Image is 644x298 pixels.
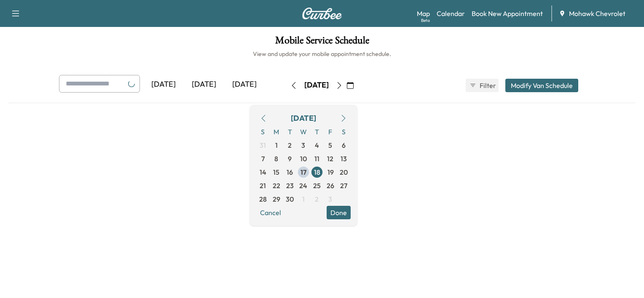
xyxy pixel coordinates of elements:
button: Filter [466,79,499,92]
span: 5 [329,140,333,150]
span: 18 [314,167,320,177]
span: 3 [329,194,333,204]
button: Modify Van Schedule [505,79,578,92]
a: Calendar [437,8,465,19]
span: 11 [314,154,319,164]
span: 23 [286,181,294,191]
span: 13 [341,154,347,164]
h6: View and update your mobile appointment schedule. [8,50,636,58]
span: 6 [342,140,346,150]
div: Beta [421,17,430,24]
button: Cancel [256,206,285,219]
span: 8 [275,154,279,164]
span: T [283,125,297,138]
a: Book New Appointment [472,8,543,19]
span: 28 [259,194,267,204]
span: 1 [275,140,278,150]
div: [DATE] [184,75,224,94]
span: 31 [260,140,266,150]
span: 22 [273,181,280,191]
span: Mohawk Chevrolet [569,8,625,19]
div: [DATE] [143,75,184,94]
span: 12 [327,154,334,164]
span: 15 [274,167,280,177]
span: 27 [341,181,348,191]
span: Filter [480,80,495,90]
span: 24 [300,181,308,191]
span: 4 [315,140,319,150]
span: S [337,125,351,138]
span: 7 [261,154,265,164]
span: 26 [327,181,334,191]
span: 14 [260,167,266,177]
span: 20 [340,167,348,177]
span: 29 [273,194,280,204]
span: 2 [288,140,292,150]
span: 9 [288,154,292,164]
button: Done [327,206,351,219]
span: 1 [302,194,305,204]
span: W [297,125,310,138]
div: [DATE] [304,80,329,90]
span: 16 [287,167,293,177]
a: MapBeta [417,8,430,19]
span: 10 [300,154,307,164]
span: 19 [327,167,334,177]
h1: Mobile Service Schedule [8,35,636,50]
span: 3 [302,140,306,150]
div: [DATE] [291,112,316,124]
span: M [270,125,283,138]
span: 30 [286,194,294,204]
span: T [310,125,324,138]
div: [DATE] [224,75,265,94]
span: S [256,125,270,138]
span: F [324,125,337,138]
span: 25 [313,181,321,191]
span: 2 [315,194,319,204]
span: 21 [260,181,266,191]
span: 17 [301,167,306,177]
img: Curbee Logo [302,8,342,19]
